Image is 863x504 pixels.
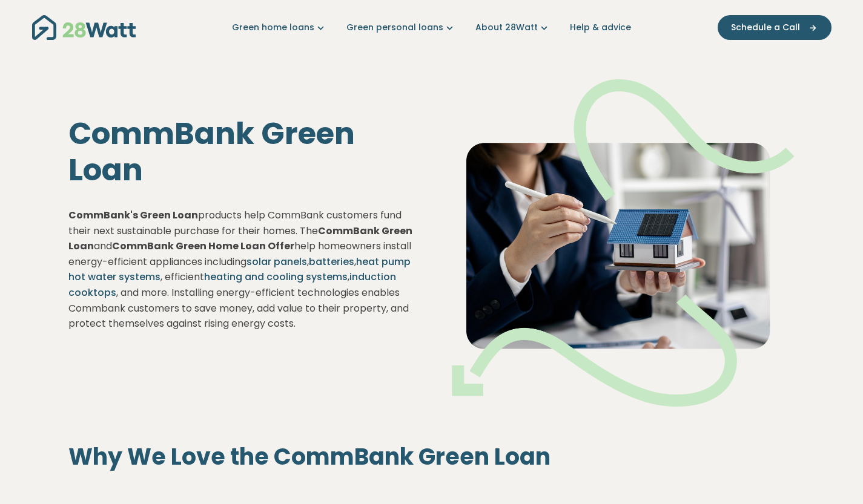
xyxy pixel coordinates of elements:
a: solar panels [246,255,307,269]
nav: Main navigation [32,12,832,43]
span: Schedule a Call [731,21,800,34]
button: Schedule a Call [718,15,832,40]
p: products help CommBank customers fund their next sustainable purchase for their homes. The and he... [68,208,412,332]
strong: CommBank Green Home Loan Offer [112,239,294,253]
a: heat pump hot water systems [68,255,411,284]
a: heating and cooling systems [204,270,348,284]
h1: CommBank Green Loan [68,116,412,188]
a: Help & advice [570,21,631,34]
a: Green personal loans [346,21,456,34]
strong: CommBank's Green Loan [68,208,198,222]
img: 28Watt [32,15,136,40]
a: About 28Watt [475,21,551,34]
a: batteries [309,255,354,269]
a: Green home loans [232,21,327,34]
h2: Why We Love the CommBank Green Loan [68,443,795,471]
